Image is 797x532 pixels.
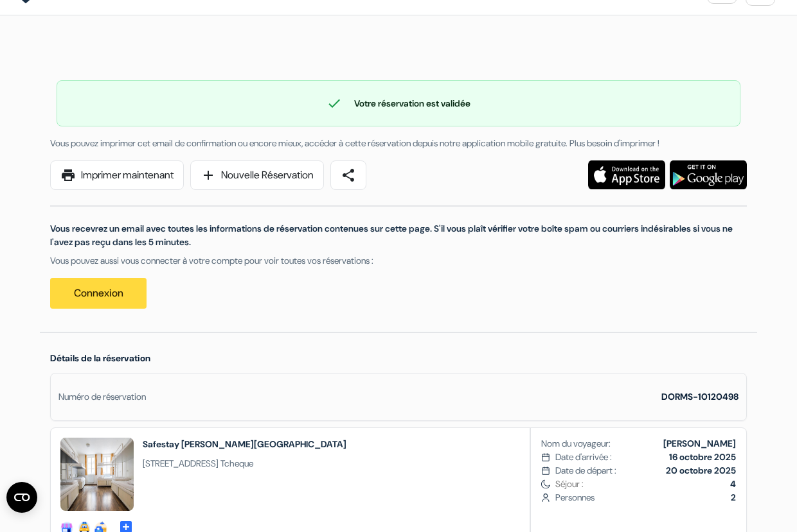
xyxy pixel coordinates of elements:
[341,167,356,183] span: share
[327,96,342,111] span: check
[60,167,76,183] span: print
[50,254,747,268] p: Vous pouvez aussi vous connecter à votre compte pour voir toutes vos réservations :
[58,390,146,404] div: Numéro de réservation
[541,437,611,450] span: Nom du voyageur:
[669,451,736,463] b: 16 octobre 2025
[670,160,747,189] img: Téléchargez l'application gratuite
[588,160,665,189] img: Téléchargez l'application gratuite
[190,160,324,190] a: addNouvelle Réservation
[60,438,134,511] img: _40893_17115426442326.jpg
[666,465,736,476] b: 20 octobre 2025
[57,96,740,111] div: Votre réservation est validée
[730,478,736,490] b: 4
[201,167,216,183] span: add
[330,160,366,190] a: share
[555,464,616,477] span: Date de départ :
[50,160,184,190] a: printImprimer maintenant
[663,438,736,449] b: [PERSON_NAME]
[50,352,150,364] span: Détails de la réservation
[50,137,659,149] span: Vous pouvez imprimer cet email de confirmation ou encore mieux, accéder à cette réservation depui...
[555,450,612,464] span: Date d'arrivée :
[555,477,736,491] span: Séjour :
[731,492,736,503] b: 2
[50,278,147,309] a: Connexion
[6,482,37,513] button: Ouvrir le widget CMP
[661,391,739,402] strong: DORMS-10120498
[118,519,134,532] span: add_box
[143,457,346,470] span: [STREET_ADDRESS] Tcheque
[50,222,747,249] p: Vous recevrez un email avec toutes les informations de réservation contenues sur cette page. S'il...
[555,491,736,504] span: Personnes
[118,519,134,532] a: add_box
[143,438,346,450] h2: Safestay [PERSON_NAME][GEOGRAPHIC_DATA]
